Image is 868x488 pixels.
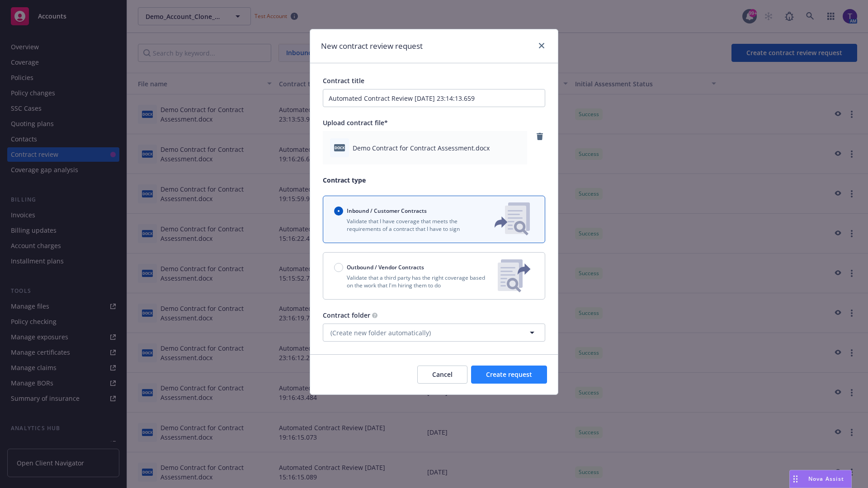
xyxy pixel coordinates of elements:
[534,131,545,142] a: remove
[417,366,467,384] button: Cancel
[323,89,545,107] input: Enter a title for this contract
[323,311,370,319] span: Contract folder
[334,206,343,216] input: Inbound / Customer Contracts
[347,263,424,271] span: Outbound / Vendor Contracts
[334,217,480,233] p: Validate that I have coverage that meets the requirements of a contract that I have to sign
[334,274,491,289] p: Validate that a third party has the right coverage based on the work that I'm hiring them to do
[536,40,547,51] a: close
[334,263,343,272] input: Outbound / Vendor Contracts
[808,475,844,483] span: Nova Assist
[790,470,801,488] div: Drag to move
[323,196,545,243] button: Inbound / Customer ContractsValidate that I have coverage that meets the requirements of a contra...
[471,366,547,384] button: Create request
[323,76,364,85] span: Contract title
[486,370,532,379] span: Create request
[789,470,852,488] button: Nova Assist
[353,143,490,153] span: Demo Contract for Contract Assessment.docx
[323,252,545,300] button: Outbound / Vendor ContractsValidate that a third party has the right coverage based on the work t...
[321,40,423,52] h1: New contract review request
[323,175,545,185] p: Contract type
[432,370,453,379] span: Cancel
[330,328,431,338] span: (Create new folder automatically)
[334,144,345,151] span: docx
[323,324,545,342] button: (Create new folder automatically)
[347,207,427,215] span: Inbound / Customer Contracts
[323,118,388,127] span: Upload contract file*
